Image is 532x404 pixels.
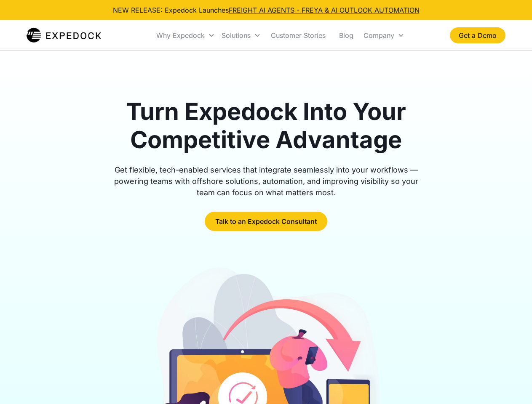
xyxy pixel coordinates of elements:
[205,212,327,231] a: Talk to an Expedock Consultant
[27,27,101,44] img: Expedock Logo
[27,27,101,44] a: home
[113,5,420,15] div: NEW RELEASE: Expedock Launches
[104,164,428,198] div: Get flexible, tech-enabled services that integrate seamlessly into your workflows — powering team...
[104,98,428,154] h1: Turn Expedock Into Your Competitive Advantage
[218,21,264,50] div: Solutions
[360,21,408,50] div: Company
[156,31,205,40] div: Why Expedock
[364,31,394,40] div: Company
[332,21,360,50] a: Blog
[222,31,251,40] div: Solutions
[490,364,532,404] iframe: Chat Widget
[229,6,420,14] a: FREIGHT AI AGENTS - FREYA & AI OUTLOOK AUTOMATION
[153,21,218,50] div: Why Expedock
[450,27,505,43] a: Get a Demo
[264,21,332,50] a: Customer Stories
